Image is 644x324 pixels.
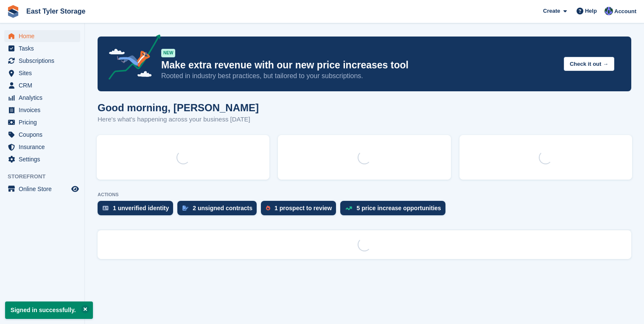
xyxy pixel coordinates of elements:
p: Rooted in industry best practices, but tailored to your subscriptions. [161,71,557,81]
span: Create [543,7,560,15]
span: Pricing [19,116,70,128]
button: Check it out → [564,57,614,71]
img: prospect-51fa495bee0391a8d652442698ab0144808aea92771e9ea1ae160a38d050c398.svg [266,206,270,211]
span: Help [585,7,597,15]
span: Online Store [19,183,70,195]
h1: Good morning, [PERSON_NAME] [98,102,259,113]
span: Tasks [19,42,70,54]
a: menu [4,183,80,195]
span: Insurance [19,141,70,153]
a: menu [4,129,80,141]
div: NEW [161,49,175,57]
img: verify_identity-adf6edd0f0f0b5bbfe63781bf79b02c33cf7c696d77639b501bdc392416b5a36.svg [103,206,109,211]
a: Preview store [70,184,80,194]
a: menu [4,153,80,165]
a: menu [4,55,80,67]
span: CRM [19,79,70,91]
a: menu [4,116,80,128]
a: menu [4,141,80,153]
p: Here's what's happening across your business [DATE] [98,115,259,124]
div: 1 prospect to review [274,205,332,211]
a: 1 unverified identity [98,201,177,220]
a: menu [4,79,80,91]
span: Subscriptions [19,55,70,67]
span: Sites [19,67,70,79]
img: Colton Rudd [605,7,613,15]
a: menu [4,67,80,79]
img: price_increase_opportunities-93ffe204e8149a01c8c9dc8f82e8f89637d9d84a8eef4429ea346261dce0b2c0.svg [345,206,352,210]
img: price-adjustments-announcement-icon-8257ccfd72463d97f412b2fc003d46551f7dbcb40ab6d574587a9cd5c0d94... [101,34,161,83]
a: 1 prospect to review [261,201,340,220]
div: 2 unsigned contracts [193,205,252,211]
span: Home [19,30,70,42]
img: contract_signature_icon-13c848040528278c33f63329250d36e43548de30e8caae1d1a13099fd9432cc5.svg [182,206,188,211]
a: 5 price increase opportunities [340,201,449,220]
div: 1 unverified identity [113,205,169,211]
span: Account [614,7,636,16]
p: Make extra revenue with our new price increases tool [161,59,557,71]
span: Invoices [19,104,70,116]
a: 2 unsigned contracts [177,201,261,220]
span: Settings [19,153,70,165]
div: 5 price increase opportunities [356,205,441,211]
span: Storefront [8,172,84,181]
p: ACTIONS [98,192,631,197]
a: menu [4,92,80,104]
span: Coupons [19,129,70,141]
span: Analytics [19,92,70,104]
a: East Tyler Storage [23,4,89,18]
p: Signed in successfully. [5,301,93,319]
a: menu [4,42,80,54]
a: menu [4,30,80,42]
a: menu [4,104,80,116]
img: stora-icon-8386f47178a22dfd0bd8f6a31ec36ba5ce8667c1dd55bd0f319d3a0aa187defe.svg [7,5,20,18]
